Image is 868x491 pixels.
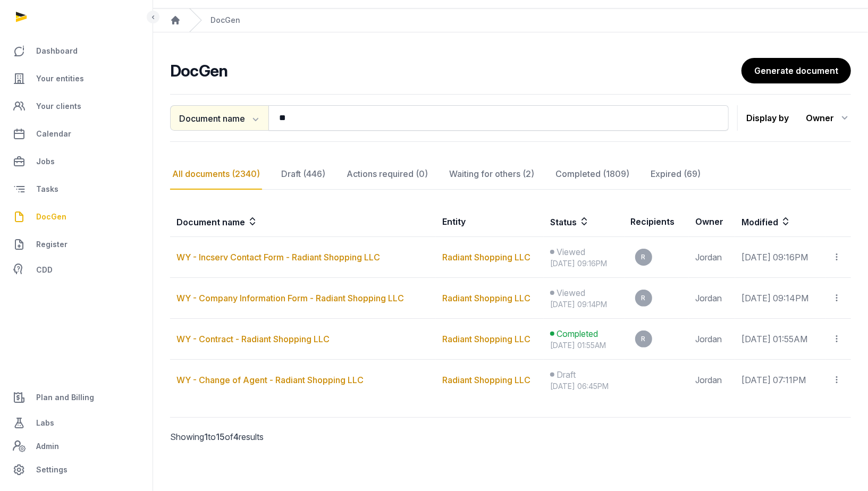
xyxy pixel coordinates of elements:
a: Your entities [9,66,144,91]
span: Jobs [36,155,55,168]
th: Owner [689,207,735,237]
p: Display by [746,109,789,126]
span: CDD [36,264,53,276]
span: Viewed [557,286,585,299]
h2: DocGen [170,61,741,80]
span: 4 [233,431,239,442]
a: Register [9,232,144,257]
a: DocGen [9,204,144,230]
td: Jordan [689,360,735,401]
a: Admin [9,436,144,457]
span: Admin [36,440,59,453]
a: WY - Company Information Form - Radiant Shopping LLC [176,293,404,303]
span: Completed [557,327,598,340]
td: Jordan [689,319,735,360]
span: 15 [216,431,225,442]
a: Plan and Billing [9,385,144,410]
th: Recipients [625,207,689,237]
span: Tasks [36,183,58,196]
div: Expired (69) [648,159,703,190]
div: Draft (446) [279,159,327,190]
div: [DATE] 06:45PM [550,381,618,392]
button: Document name [170,105,268,131]
a: Radiant Shopping LLC [442,375,530,385]
div: Actions required (0) [344,159,430,190]
span: Draft [557,368,576,381]
span: Calendar [36,128,71,140]
a: Calendar [9,121,144,147]
div: DocGen [210,15,240,26]
span: Settings [36,463,68,476]
th: Document name [170,207,436,237]
a: WY - Contract - Radiant Shopping LLC [176,334,330,344]
div: Completed (1809) [553,159,631,190]
div: Owner [806,109,851,126]
span: Your entities [36,72,84,85]
th: Modified [735,207,851,237]
span: Labs [36,417,54,429]
a: CDD [9,259,144,281]
span: Plan and Billing [36,391,94,404]
span: R [642,254,646,260]
th: Status [544,207,625,237]
span: Viewed [557,245,585,258]
span: R [642,295,646,301]
span: Register [36,238,68,251]
a: WY - Change of Agent - Radiant Shopping LLC [176,375,364,385]
div: Waiting for others (2) [447,159,536,190]
td: [DATE] 09:16PM [735,237,825,278]
a: Generate document [741,58,851,83]
div: [DATE] 09:14PM [550,299,618,310]
span: Your clients [36,100,81,113]
a: Radiant Shopping LLC [442,334,530,344]
a: Dashboard [9,38,144,64]
div: [DATE] 09:16PM [550,258,618,269]
a: Radiant Shopping LLC [442,252,530,263]
a: Settings [9,457,144,482]
div: All documents (2340) [170,159,262,190]
span: Dashboard [36,45,78,57]
span: DocGen [36,210,66,223]
td: Jordan [689,237,735,278]
td: [DATE] 01:55AM [735,319,825,360]
a: WY - Incserv Contact Form - Radiant Shopping LLC [176,252,380,263]
a: Radiant Shopping LLC [442,293,530,303]
td: [DATE] 09:14PM [735,278,825,319]
span: R [642,336,646,342]
a: Tasks [9,176,144,202]
td: Jordan [689,278,735,319]
nav: Tabs [170,159,851,190]
nav: Breadcrumb [153,9,868,32]
a: Labs [9,410,144,436]
div: [DATE] 01:55AM [550,340,618,351]
td: [DATE] 07:11PM [735,360,825,401]
a: Jobs [9,149,144,174]
span: 1 [204,431,208,442]
a: Your clients [9,94,144,119]
th: Entity [436,207,544,237]
p: Showing to of results [170,418,327,456]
